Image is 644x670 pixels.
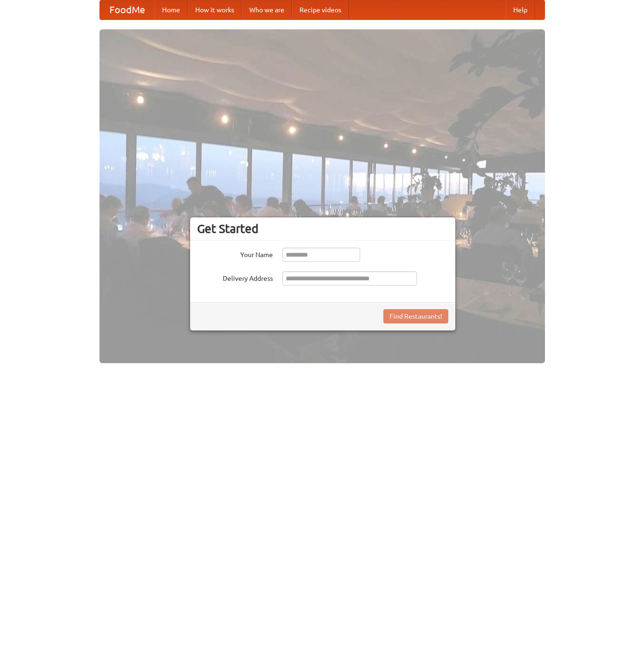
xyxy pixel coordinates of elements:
[188,0,242,19] a: How it works
[292,0,349,19] a: Recipe videos
[506,0,535,19] a: Help
[197,222,448,236] h3: Get Started
[154,0,188,19] a: Home
[383,309,448,323] button: Find Restaurants!
[197,271,273,283] label: Delivery Address
[242,0,292,19] a: Who we are
[197,248,273,259] label: Your Name
[100,0,154,19] a: FoodMe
